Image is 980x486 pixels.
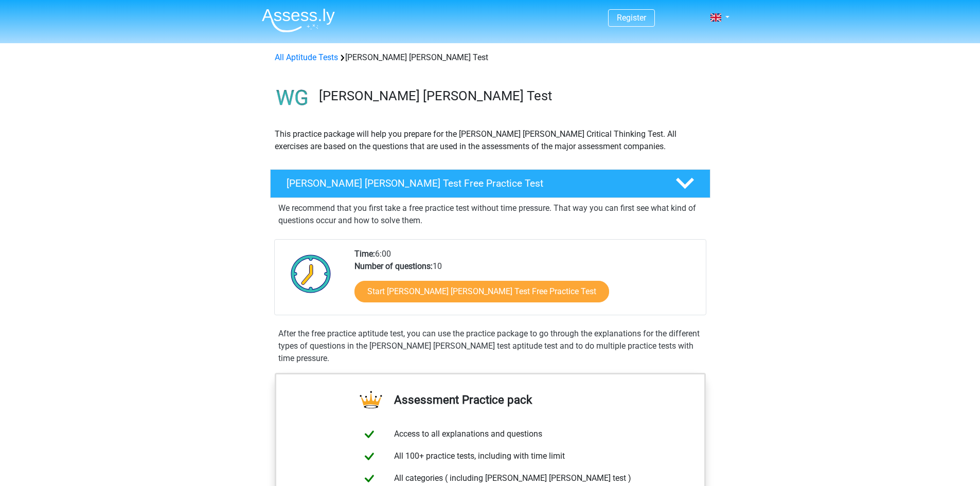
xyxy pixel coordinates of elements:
[617,13,646,23] a: Register
[354,249,375,259] b: Time:
[266,169,715,198] a: [PERSON_NAME] [PERSON_NAME] Test Free Practice Test
[271,51,710,64] div: [PERSON_NAME] [PERSON_NAME] Test
[275,128,706,153] p: This practice package will help you prepare for the [PERSON_NAME] [PERSON_NAME] Critical Thinking...
[354,261,433,271] b: Number of questions:
[347,248,705,315] div: 6:00 10
[319,88,702,104] h3: [PERSON_NAME] [PERSON_NAME] Test
[262,8,335,32] img: Assessly
[271,76,314,120] img: watson glaser test
[287,177,659,189] h4: [PERSON_NAME] [PERSON_NAME] Test Free Practice Test
[354,281,609,302] a: Start [PERSON_NAME] [PERSON_NAME] Test Free Practice Test
[285,248,337,299] img: Clock
[274,328,706,365] div: After the free practice aptitude test, you can use the practice package to go through the explana...
[275,52,338,62] a: All Aptitude Tests
[278,202,702,227] p: We recommend that you first take a free practice test without time pressure. That way you can fir...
